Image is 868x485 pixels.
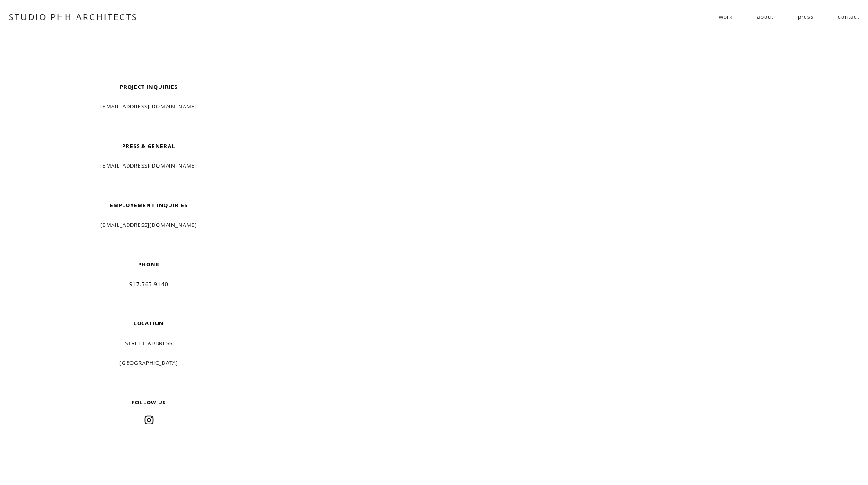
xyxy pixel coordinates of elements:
[44,179,253,192] p: _
[719,10,733,23] span: work
[44,297,253,310] p: _
[122,142,175,149] strong: PRESS & GENERAL
[44,376,253,389] p: _
[757,10,773,24] a: about
[44,100,253,113] p: [EMAIL_ADDRESS][DOMAIN_NAME]
[798,10,814,24] a: press
[9,11,138,22] a: STUDIO PHH ARCHITECTS
[719,10,733,24] a: folder dropdown
[132,398,165,406] strong: FOLLOW US
[838,10,859,24] a: contact
[44,120,253,133] p: _
[144,415,154,424] a: Instagram
[134,319,164,327] strong: LOCATION
[110,201,188,209] strong: EMPLOYEMENT INQUIRIES
[44,159,253,172] p: [EMAIL_ADDRESS][DOMAIN_NAME]
[44,337,253,350] p: [STREET_ADDRESS]
[44,218,253,231] p: [EMAIL_ADDRESS][DOMAIN_NAME]
[120,83,178,90] strong: PROJECT INQUIRIES
[44,356,253,369] p: [GEOGRAPHIC_DATA]
[44,238,253,251] p: _
[44,277,253,291] p: 917.765.9140
[138,260,159,268] strong: PHONE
